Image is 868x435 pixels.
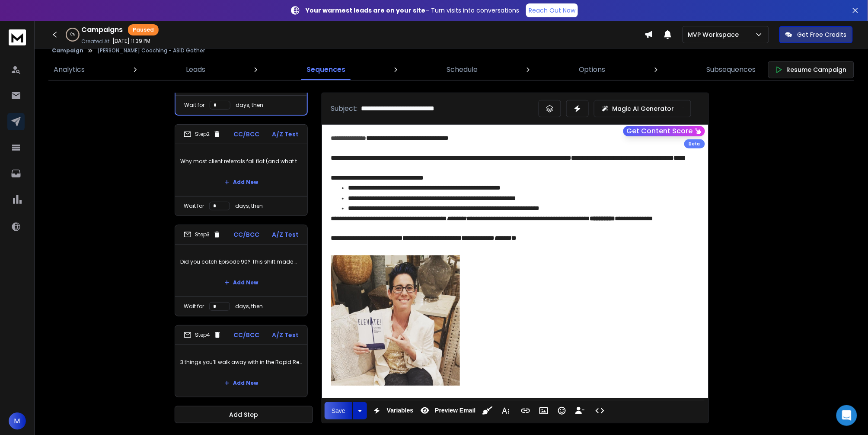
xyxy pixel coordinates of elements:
[702,59,761,80] a: Subsequences
[184,331,221,339] div: Step 4
[128,24,159,35] div: Paused
[217,274,265,291] button: Add New
[572,402,588,419] button: Insert Unsubscribe Link
[9,412,26,430] button: M
[613,104,674,113] p: Magic AI Generator
[186,64,205,75] p: Leads
[272,230,299,239] p: A/Z Test
[536,402,552,419] button: Insert Image (⌘P)
[112,38,150,45] p: [DATE] 11:39 PM
[479,402,496,419] button: Clean HTML
[779,26,853,43] button: Get Free Credits
[180,149,302,174] p: Why most client referrals fall flat (and what to do instead)
[175,406,313,423] button: Add Step
[234,331,260,339] p: CC/BCC
[768,61,854,78] button: Resume Campaign
[306,6,425,15] strong: Your warmest leads are on your site
[301,59,351,80] a: Sequences
[52,47,83,54] button: Campaign
[325,402,352,419] button: Save
[233,130,259,139] p: CC/BCC
[433,407,477,414] span: Preview Email
[175,225,308,316] li: Step3CC/BCCA/Z TestDid you catch Episode 90? This shift made my business skyrocketAdd NewWait for...
[447,64,478,75] p: Schedule
[369,402,415,419] button: Variables
[54,64,85,75] p: Analytics
[554,402,570,419] button: Emoticons
[180,350,302,374] p: 3 things you’ll walk away with in the Rapid Referrals Challenge
[217,174,265,191] button: Add New
[331,103,357,114] p: Subject:
[272,130,299,139] p: A/Z Test
[48,59,90,80] a: Analytics
[181,59,211,80] a: Leads
[517,402,534,419] button: Insert Link (⌘K)
[836,405,857,426] div: Open Intercom Messenger
[798,30,847,39] p: Get Free Credits
[184,231,221,238] div: Step 3
[592,402,608,419] button: Code View
[594,100,691,117] button: Magic AI Generator
[233,230,259,239] p: CC/BCC
[272,331,299,339] p: A/Z Test
[235,303,263,310] p: days, then
[306,64,345,75] p: Sequences
[9,29,26,45] img: logo
[526,3,578,17] a: Reach Out Now
[236,102,263,109] p: days, then
[417,402,477,419] button: Preview Email
[217,374,265,392] button: Add New
[97,47,205,54] p: [PERSON_NAME] Coaching - ASID Gather
[688,30,743,39] p: MVP Workspace
[579,64,606,75] p: Options
[385,407,415,414] span: Variables
[707,64,756,75] p: Subsequences
[574,59,611,80] a: Options
[184,203,204,209] p: Wait for
[81,38,111,45] p: Created At:
[175,325,308,397] li: Step4CC/BCCA/Z Test3 things you’ll walk away with in the Rapid Referrals ChallengeAdd New
[184,303,204,310] p: Wait for
[623,126,705,136] button: Get Content Score
[529,6,575,15] p: Reach Out Now
[184,130,221,138] div: Step 2
[81,25,123,35] h1: Campaigns
[235,203,263,209] p: days, then
[306,6,519,15] p: – Turn visits into conversations
[498,402,514,419] button: More Text
[175,124,308,216] li: Step2CC/BCCA/Z TestWhy most client referrals fall flat (and what to do instead)Add NewWait forday...
[184,102,204,109] p: Wait for
[684,139,705,148] div: Beta
[180,250,302,274] p: Did you catch Episode 90? This shift made my business skyrocket
[70,32,75,37] p: 0 %
[441,59,483,80] a: Schedule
